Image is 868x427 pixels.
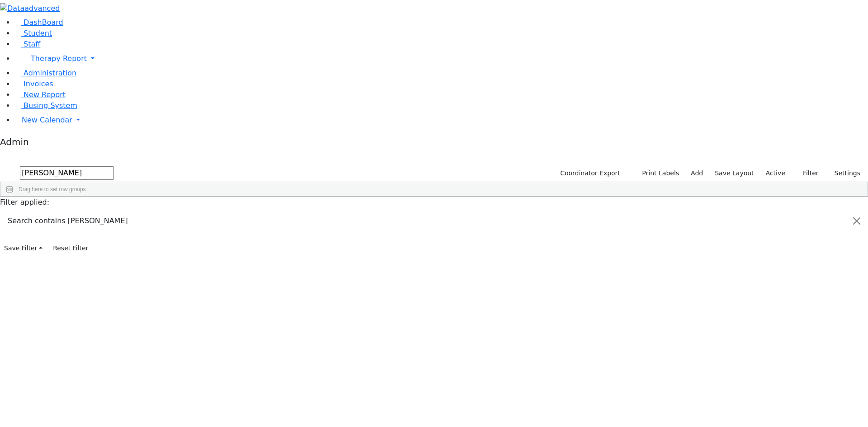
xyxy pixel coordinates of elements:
button: Reset Filter [49,241,92,255]
a: DashBoard [14,18,63,27]
a: New Calendar [14,111,868,129]
button: Save Layout [711,166,758,180]
span: Therapy Report [31,54,87,63]
span: Invoices [24,80,53,88]
a: New Report [14,90,66,99]
span: Student [24,29,52,38]
a: Therapy Report [14,50,868,68]
button: Filter [791,166,823,180]
span: DashBoard [24,18,63,27]
button: Close [846,208,868,234]
button: Coordinator Export [554,166,624,180]
span: Administration [24,69,76,77]
input: Search [20,166,114,180]
span: Staff [24,40,40,48]
a: Staff [14,40,40,48]
span: Drag here to set row groups [19,186,86,192]
label: Active [762,166,789,180]
span: New Report [24,90,66,99]
a: Invoices [14,80,53,88]
a: Administration [14,69,76,77]
button: Settings [823,166,864,180]
a: Student [14,29,52,38]
span: Busing System [24,101,77,110]
a: Busing System [14,101,77,110]
span: New Calendar [22,116,72,124]
button: Print Labels [632,166,683,180]
a: Add [687,166,707,180]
